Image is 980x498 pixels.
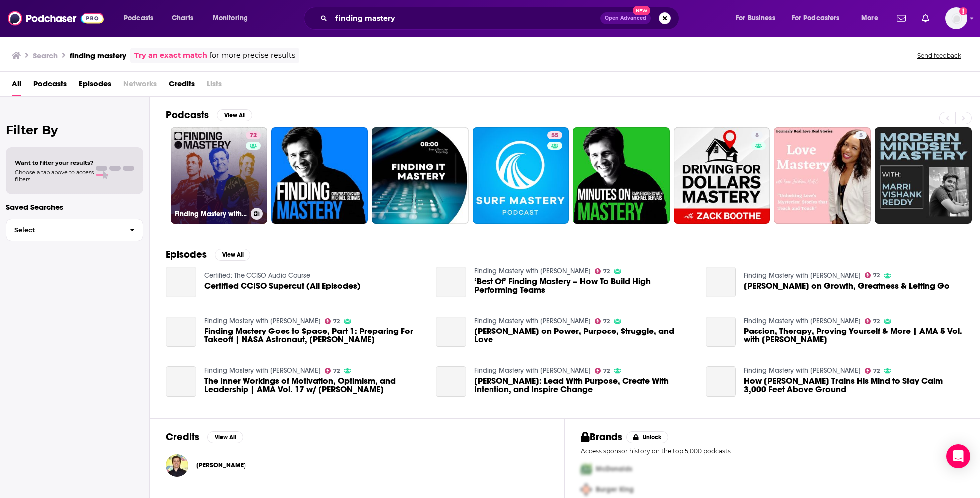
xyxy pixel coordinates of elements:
[166,248,250,261] a: EpisodesView All
[124,11,153,25] span: Podcasts
[474,327,694,344] a: Robert Greene on Power, Purpose, Struggle, and Love
[33,51,58,60] h3: Search
[123,76,157,96] span: Networks
[33,76,67,96] a: Podcasts
[945,7,967,29] img: User Profile
[213,11,248,25] span: Monitoring
[196,461,246,469] a: Michael Gervais
[603,319,610,324] span: 72
[854,10,891,26] button: open menu
[959,7,967,15] svg: Add a profile image
[206,10,261,26] button: open menu
[79,76,111,96] a: Episodes
[547,131,562,139] a: 55
[333,319,340,324] span: 72
[250,131,257,141] span: 72
[744,327,964,344] a: Passion, Therapy, Proving Yourself & More | AMA 5 Vol. with Dr. Michael Gervais
[204,271,310,280] a: Certified: The CCISO Audio Course
[6,219,143,241] button: Select
[166,431,199,443] h2: Credits
[436,366,466,397] a: Seth Godin: Lead With Purpose, Create With Intention, and Inspire Change
[755,131,759,141] span: 8
[204,317,321,325] a: Finding Mastery with Dr. Michael Gervais
[736,11,775,25] span: For Business
[204,327,424,344] a: Finding Mastery Goes to Space, Part 1: Preparing For Takeoff | NASA Astronaut, Woody Hoburg
[873,273,880,278] span: 72
[674,127,770,224] a: 8
[744,271,861,280] a: Finding Mastery with Dr. Michael Gervais
[166,267,196,297] a: Certified CCISO Supercut (All Episodes)
[785,10,854,26] button: open menu
[861,11,878,25] span: More
[474,377,694,394] span: [PERSON_NAME]: Lead With Purpose, Create With Intention, and Inspire Change
[166,454,188,477] img: Michael Gervais
[474,317,591,325] a: Finding Mastery with Dr. Michael Gervais
[117,10,166,26] button: open menu
[15,169,94,183] span: Choose a tab above to access filters.
[171,127,267,224] a: 72Finding Mastery with [PERSON_NAME]
[204,282,361,290] a: Certified CCISO Supercut (All Episodes)
[166,317,196,347] a: Finding Mastery Goes to Space, Part 1: Preparing For Takeoff | NASA Astronaut, Woody Hoburg
[474,377,694,394] a: Seth Godin: Lead With Purpose, Create With Intention, and Inspire Change
[8,9,104,28] img: Podchaser - Follow, Share and Rate Podcasts
[474,366,591,375] a: Finding Mastery with Dr. Michael Gervais
[600,12,651,24] button: Open AdvancedNew
[172,11,193,25] span: Charts
[436,317,466,347] a: Robert Greene on Power, Purpose, Struggle, and Love
[774,127,871,224] a: 5
[914,51,964,60] button: Send feedback
[706,267,736,297] a: Rich Roll on Growth, Greatness & Letting Go
[474,277,694,294] a: ‘Best Of’ Finding Mastery – How To Build High Performing Teams
[217,109,252,121] button: View All
[581,431,622,443] h2: Brands
[166,109,252,121] a: PodcastsView All
[70,51,126,60] h3: finding mastery
[605,16,646,21] span: Open Advanced
[436,267,466,297] a: ‘Best Of’ Finding Mastery – How To Build High Performing Teams
[204,377,424,394] span: The Inner Workings of Motivation, Optimism, and Leadership | AMA Vol. 17 w/ [PERSON_NAME]
[603,269,610,274] span: 72
[207,431,243,443] button: View All
[873,319,880,324] span: 72
[246,131,261,139] a: 72
[551,131,558,141] span: 55
[744,327,964,344] span: Passion, Therapy, Proving Yourself & More | AMA 5 Vol. with [PERSON_NAME]
[744,282,950,290] span: [PERSON_NAME] on Growth, Greatness & Letting Go
[945,7,967,29] button: Show profile menu
[744,366,861,375] a: Finding Mastery with Dr. Michael Gervais
[865,368,880,374] a: 72
[595,268,610,274] a: 72
[474,267,591,275] a: Finding Mastery with Dr. Michael Gervais
[6,123,143,137] h2: Filter By
[596,465,632,473] span: McDonalds
[333,369,340,373] span: 72
[603,369,610,373] span: 72
[169,76,195,96] a: Credits
[626,431,669,443] button: Unlock
[474,327,694,344] span: [PERSON_NAME] on Power, Purpose, Struggle, and Love
[706,317,736,347] a: Passion, Therapy, Proving Yourself & More | AMA 5 Vol. with Dr. Michael Gervais
[166,248,207,261] h2: Episodes
[744,377,964,394] span: How [PERSON_NAME] Trains His Mind to Stay Calm 3,000 Feet Above Ground
[633,6,651,15] span: New
[577,459,596,479] img: First Pro Logo
[865,272,880,278] a: 72
[325,368,340,374] a: 72
[918,10,933,27] a: Show notifications dropdown
[873,369,880,373] span: 72
[596,485,634,494] span: Burger King
[744,317,861,325] a: Finding Mastery with Dr. Michael Gervais
[207,76,222,96] span: Lists
[945,7,967,29] span: Logged in as Ashley_Beenen
[6,202,143,212] p: Saved Searches
[859,131,863,141] span: 5
[175,210,247,218] h3: Finding Mastery with [PERSON_NAME]
[706,366,736,397] a: How Alex Honnold Trains His Mind to Stay Calm 3,000 Feet Above Ground
[12,76,21,96] a: All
